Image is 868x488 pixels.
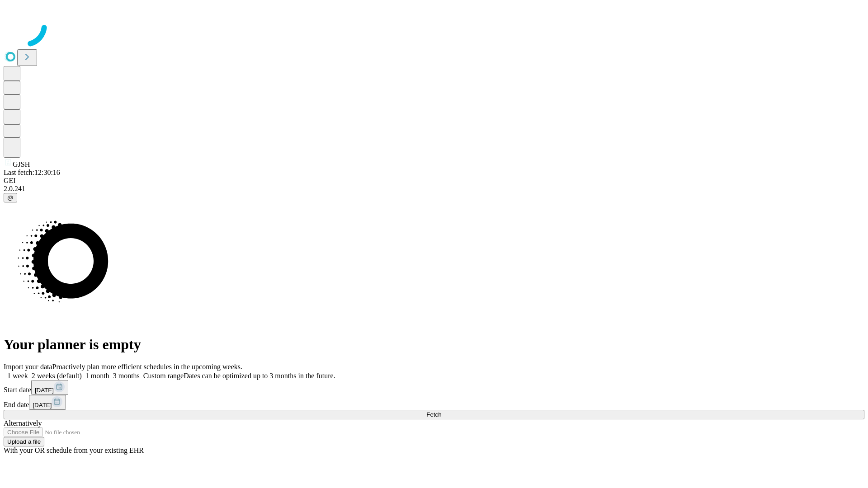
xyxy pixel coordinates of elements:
[4,185,864,193] div: 2.0.241
[4,169,60,176] span: Last fetch: 12:30:16
[31,380,68,395] button: [DATE]
[426,411,441,418] span: Fetch
[7,372,28,380] span: 1 week
[113,372,140,380] span: 3 months
[4,336,864,353] h1: Your planner is empty
[33,402,52,408] span: [DATE]
[4,437,44,446] button: Upload a file
[143,372,184,380] span: Custom range
[4,419,42,427] span: Alternatively
[4,446,144,454] span: With your OR schedule from your existing EHR
[4,177,864,185] div: GEI
[52,363,242,371] span: Proactively plan more efficient schedules in the upcoming weeks.
[4,410,864,419] button: Fetch
[4,395,864,410] div: End date
[4,380,864,395] div: Start date
[35,387,54,394] span: [DATE]
[7,194,14,201] span: @
[4,363,52,371] span: Import your data
[4,193,17,202] button: @
[184,372,335,380] span: Dates can be optimized up to 3 months in the future.
[85,372,109,380] span: 1 month
[29,395,66,410] button: [DATE]
[32,372,82,380] span: 2 weeks (default)
[13,160,30,168] span: GJSH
